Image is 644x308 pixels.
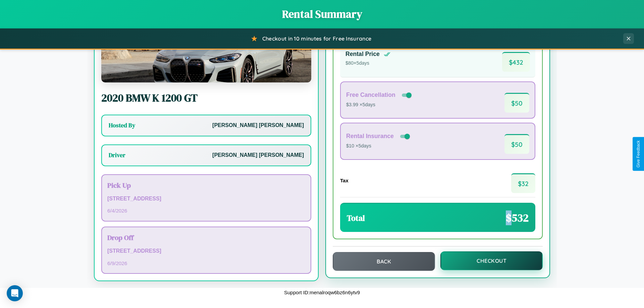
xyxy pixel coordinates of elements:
[107,180,305,190] h3: Pick Up
[504,134,529,154] span: $ 50
[212,150,304,160] p: [PERSON_NAME] [PERSON_NAME]
[346,101,413,109] p: $3.99 × 5 days
[502,52,530,72] span: $ 432
[511,173,535,193] span: $ 32
[107,259,305,268] p: 6 / 9 / 2026
[345,59,390,68] p: $ 80 × 5 days
[107,246,305,256] p: [STREET_ADDRESS]
[347,212,365,224] h3: Total
[346,142,411,150] p: $10 × 5 days
[107,206,305,215] p: 6 / 4 / 2026
[346,91,395,99] h4: Free Cancellation
[7,7,637,21] h1: Rental Summary
[107,194,305,204] p: [STREET_ADDRESS]
[636,140,641,168] div: Give Feedback
[333,252,435,271] button: Back
[109,121,135,129] h3: Hosted By
[506,210,529,225] span: $ 532
[101,90,311,105] h2: 2020 BMW K 1200 GT
[340,178,348,183] h4: Tax
[262,35,371,42] span: Checkout in 10 minutes for Free Insurance
[109,151,125,159] h3: Driver
[345,51,380,58] h4: Rental Price
[107,233,305,242] h3: Drop Off
[504,93,529,113] span: $ 50
[7,285,23,301] div: Open Intercom Messenger
[440,251,543,270] button: Checkout
[346,133,394,140] h4: Rental Insurance
[212,121,304,130] p: [PERSON_NAME] [PERSON_NAME]
[284,288,360,297] p: Support ID: menalroqw6bz6n6ytv9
